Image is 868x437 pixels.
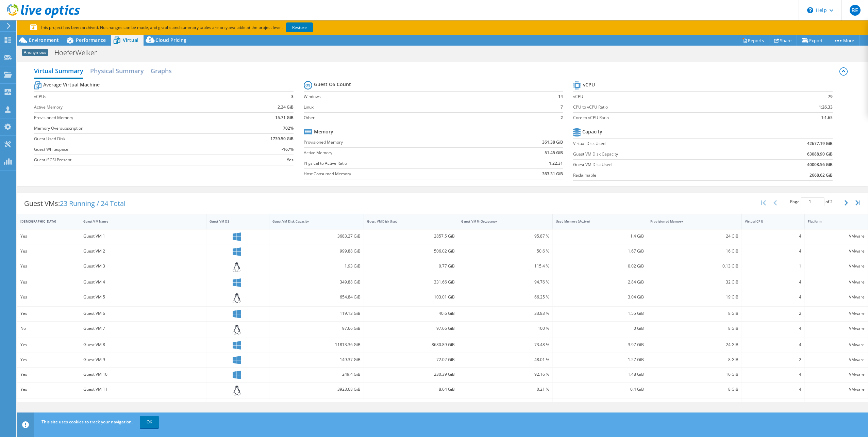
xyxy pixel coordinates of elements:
[43,81,100,88] b: Average Virtual Machine
[745,262,801,270] div: 1
[556,219,636,224] div: Used Memory (Active)
[314,81,351,88] b: Guest OS Count
[29,37,59,43] span: Environment
[556,325,644,332] div: 0 GiB
[461,371,549,378] div: 92.16 %
[650,262,738,270] div: 0.13 GiB
[650,371,738,378] div: 16 GiB
[83,356,203,363] div: Guest VM 9
[272,386,361,393] div: 3923.68 GiB
[745,402,801,409] div: 4
[650,325,738,332] div: 8 GiB
[34,146,226,153] label: Guest Whitespace
[83,293,203,301] div: Guest VM 5
[556,232,644,240] div: 1.4 GiB
[808,402,865,409] div: VMware
[34,114,226,121] label: Provisioned Memory
[272,356,361,363] div: 149.37 GiB
[83,310,203,317] div: Guest VM 6
[650,402,738,409] div: 18 GiB
[745,219,793,224] div: Virtual CPU
[83,278,203,286] div: Guest VM 4
[83,219,195,224] div: Guest VM Name
[807,161,833,168] b: 40008.56 GiB
[583,81,595,88] b: vCPU
[808,278,865,286] div: VMware
[367,262,455,270] div: 0.77 GiB
[808,371,865,378] div: VMware
[828,93,833,100] b: 79
[41,419,133,425] span: This site uses cookies to track your navigation.
[745,310,801,317] div: 2
[461,232,549,240] div: 95.87 %
[272,325,361,332] div: 97.66 GiB
[83,386,203,393] div: Guest VM 11
[22,49,48,56] span: Anonymous
[561,114,563,121] b: 2
[60,199,126,208] span: 23 Running / 24 Total
[83,232,203,240] div: Guest VM 1
[17,193,132,214] div: Guest VMs:
[304,160,488,167] label: Physical to Active Ratio
[34,157,226,163] label: Guest iSCSI Present
[291,93,294,100] b: 3
[461,386,549,393] div: 0.21 %
[83,262,203,270] div: Guest VM 3
[34,135,226,142] label: Guest Used Disk
[808,219,856,224] div: Platform
[304,139,488,146] label: Provisioned Memory
[556,356,644,363] div: 1.57 GiB
[282,146,294,153] b: -167%
[821,114,833,121] b: 1:1.65
[367,247,455,255] div: 506.02 GiB
[807,151,833,158] b: 63088.90 GiB
[650,386,738,393] div: 8 GiB
[20,310,77,317] div: Yes
[20,386,77,393] div: Yes
[272,247,361,255] div: 999.88 GiB
[20,293,77,301] div: Yes
[304,104,539,111] label: Linux
[745,232,801,240] div: 4
[367,341,455,349] div: 8680.89 GiB
[272,341,361,349] div: 11813.36 GiB
[272,262,361,270] div: 1.93 GiB
[545,149,563,156] b: 51.45 GiB
[272,371,361,378] div: 249.4 GiB
[650,356,738,363] div: 8 GiB
[272,278,361,286] div: 349.88 GiB
[650,232,738,240] div: 24 GiB
[20,219,69,224] div: [DEMOGRAPHIC_DATA]
[573,172,743,179] label: Reclaimable
[20,371,77,378] div: Yes
[828,35,859,46] a: More
[573,93,764,100] label: vCPU
[20,325,77,332] div: No
[745,371,801,378] div: 4
[20,402,77,409] div: Yes
[367,278,455,286] div: 331.66 GiB
[83,247,203,255] div: Guest VM 2
[558,93,563,100] b: 14
[278,104,294,111] b: 2.24 GiB
[542,139,563,146] b: 361.38 GiB
[20,356,77,363] div: Yes
[367,293,455,301] div: 103.01 GiB
[275,114,294,121] b: 15.71 GiB
[270,135,294,142] b: 1739.50 GiB
[367,325,455,332] div: 97.66 GiB
[367,386,455,393] div: 8.64 GiB
[807,7,813,13] svg: \n
[287,157,294,163] b: Yes
[367,402,455,409] div: 79.66 GiB
[123,37,138,43] span: Virtual
[461,293,549,301] div: 66.25 %
[83,341,203,349] div: Guest VM 8
[650,310,738,317] div: 8 GiB
[542,171,563,177] b: 363.31 GiB
[367,356,455,363] div: 72.02 GiB
[573,114,764,121] label: Core to vCPU Ratio
[556,247,644,255] div: 1.67 GiB
[272,310,361,317] div: 119.13 GiB
[745,386,801,393] div: 4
